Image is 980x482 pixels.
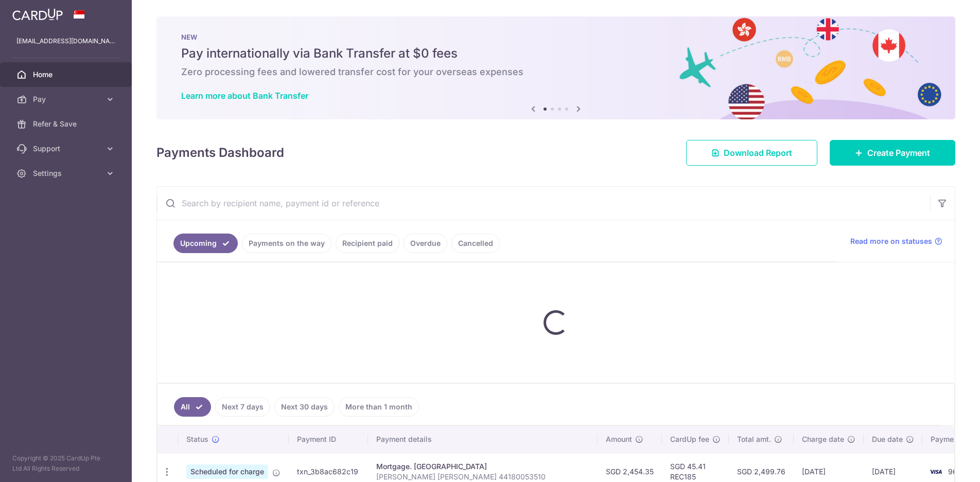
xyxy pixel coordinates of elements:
a: Recipient paid [336,234,399,253]
a: Next 7 days [215,397,270,417]
span: CardUp fee [670,434,709,444]
a: Read more on statuses [850,236,942,246]
span: Create Payment [867,147,930,159]
a: Upcoming [173,234,238,253]
p: [EMAIL_ADDRESS][DOMAIN_NAME] [16,36,115,46]
a: Learn more about Bank Transfer [181,91,308,101]
img: Bank Card [925,466,946,478]
span: Due date [872,434,903,444]
span: Read more on statuses [850,236,932,246]
a: Overdue [404,234,447,253]
a: Next 30 days [274,397,335,417]
a: Create Payment [830,140,955,166]
th: Payment details [368,426,598,453]
a: All [174,397,211,417]
a: Download Report [686,140,817,166]
span: Total amt. [737,434,771,444]
span: Status [186,434,208,444]
th: Payment ID [289,426,368,453]
h4: Payments Dashboard [156,144,284,162]
div: Mortgage. [GEOGRAPHIC_DATA] [376,461,589,472]
a: Payments on the way [242,234,331,253]
span: 9674 [948,467,966,476]
span: Pay [33,94,101,104]
p: NEW [181,33,931,41]
h5: Pay internationally via Bank Transfer at $0 fees [181,45,931,62]
span: Refer & Save [33,119,101,129]
span: Home [33,69,101,80]
span: Amount [606,434,632,444]
span: Settings [33,168,101,178]
span: Charge date [802,434,844,444]
span: Scheduled for charge [186,465,268,479]
span: Payment is approved and scheduled to be charged on the charge date selected by you. [272,467,281,475]
span: Download Report [724,147,792,159]
img: Bank transfer banner [156,16,955,119]
p: [PERSON_NAME] [PERSON_NAME] 44180053510 [376,472,589,482]
span: Support [33,144,101,154]
a: More than 1 month [339,397,419,417]
h6: Zero processing fees and lowered transfer cost for your overseas expenses [181,66,931,78]
a: Cancelled [451,234,500,253]
input: Search by recipient name, payment id or reference [157,187,930,220]
img: CardUp [12,8,63,21]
